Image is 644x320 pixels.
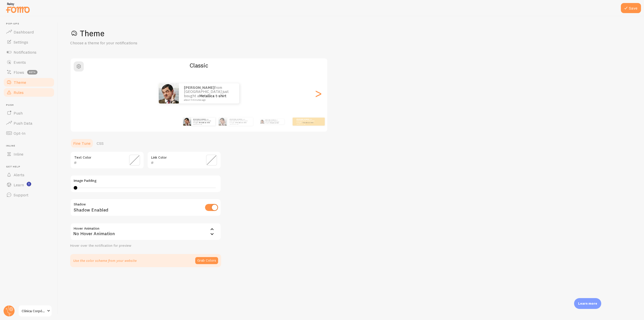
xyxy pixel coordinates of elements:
[315,75,321,112] div: Next slide
[236,122,247,124] a: Metallica t-shirt
[297,118,309,120] strong: [PERSON_NAME]
[193,118,213,125] p: from [GEOGRAPHIC_DATA] just bought a
[71,61,327,69] h2: Classic
[6,22,55,25] span: Pop-ups
[184,86,234,101] p: from [GEOGRAPHIC_DATA] just bought a
[297,118,317,125] p: from [GEOGRAPHIC_DATA] just bought a
[199,93,226,98] a: Metallica t-shirt
[3,128,55,138] a: Opt-In
[3,108,55,118] a: Push
[270,122,279,124] a: Metallica t-shirt
[14,192,28,197] span: Support
[73,258,137,263] p: Use the color scheme from your website
[70,199,221,217] div: Shadow Enabled
[14,111,23,116] span: Push
[183,118,191,126] img: Fomo
[14,70,24,75] span: Flows
[14,50,36,55] span: Notifications
[6,103,55,107] span: Push
[14,40,28,45] span: Settings
[195,257,218,264] button: Grab Colors
[14,29,34,34] span: Dashboard
[18,305,52,317] a: Clínica Corpórea
[14,172,24,177] span: Alerts
[27,70,37,75] span: beta
[3,87,55,97] a: Rules
[14,182,24,187] span: Learn
[6,144,55,148] span: Inline
[14,131,25,136] span: Opt-In
[3,57,55,67] a: Events
[578,301,597,306] p: Learn more
[3,149,55,159] a: Inline
[74,179,218,183] label: Image Padding
[230,118,242,120] strong: [PERSON_NAME]
[70,40,191,46] p: Choose a theme for your notifications
[70,243,221,248] div: Hover over the notification for preview
[184,85,214,90] strong: [PERSON_NAME]
[22,308,46,314] span: Clínica Corpórea
[3,27,55,37] a: Dashboard
[265,119,275,121] strong: [PERSON_NAME]
[260,120,264,124] img: Fomo
[70,28,632,39] h1: Theme
[230,118,251,125] p: from [GEOGRAPHIC_DATA] just bought a
[70,138,94,148] a: Fine Tune
[27,182,31,186] svg: <p>Watch New Feature Tutorials!</p>
[219,118,227,126] img: Fomo
[303,122,313,124] a: Metallica t-shirt
[574,298,601,309] div: Learn more
[5,1,30,14] img: fomo-relay-logo-orange.svg
[265,119,282,124] p: from [GEOGRAPHIC_DATA] just bought a
[3,170,55,180] a: Alerts
[230,124,250,125] small: about 4 minutes ago
[297,124,316,125] small: about 4 minutes ago
[94,138,107,148] a: CSS
[70,223,221,240] div: No Hover Animation
[184,99,233,101] small: about 4 minutes ago
[159,83,179,103] img: Fomo
[14,90,24,95] span: Rules
[193,118,205,120] strong: [PERSON_NAME]
[3,67,55,77] a: Flows beta
[6,165,55,168] span: Get Help
[3,180,55,190] a: Learn
[3,47,55,57] a: Notifications
[3,37,55,47] a: Settings
[199,122,210,124] a: Metallica t-shirt
[14,152,23,157] span: Inline
[14,60,26,65] span: Events
[3,190,55,200] a: Support
[14,80,26,85] span: Theme
[193,124,213,125] small: about 4 minutes ago
[14,121,32,126] span: Push Data
[3,77,55,87] a: Theme
[3,118,55,128] a: Push Data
